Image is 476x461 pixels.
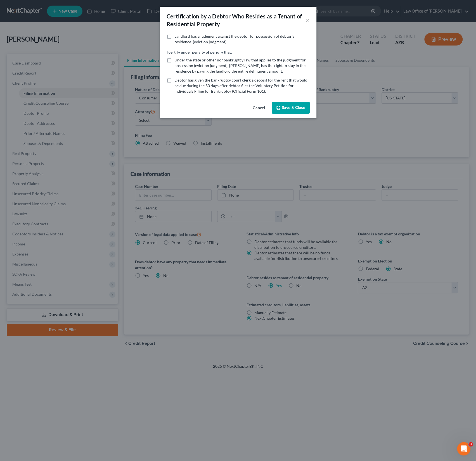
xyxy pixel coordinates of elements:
[457,442,470,455] iframe: Intercom live chat
[174,78,307,94] span: Debtor has given the bankruptcy court clerk a deposit for the rent that would be due during the 3...
[272,102,310,114] button: Save & Close
[248,102,269,114] button: Cancel
[167,49,232,55] label: I certify under penalty of perjury that:
[468,442,473,446] span: 3
[167,12,306,28] div: Certification by a Debtor Who Resides as a Tenant of Residential Property
[306,17,310,23] button: ×
[174,58,306,73] span: Under the state or other nonbankruptcy law that applies to the judgment for possession (eviction ...
[174,34,294,44] span: Landlord has a judgment against the debtor for possession of debtor’s residence. (eviction judgment)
